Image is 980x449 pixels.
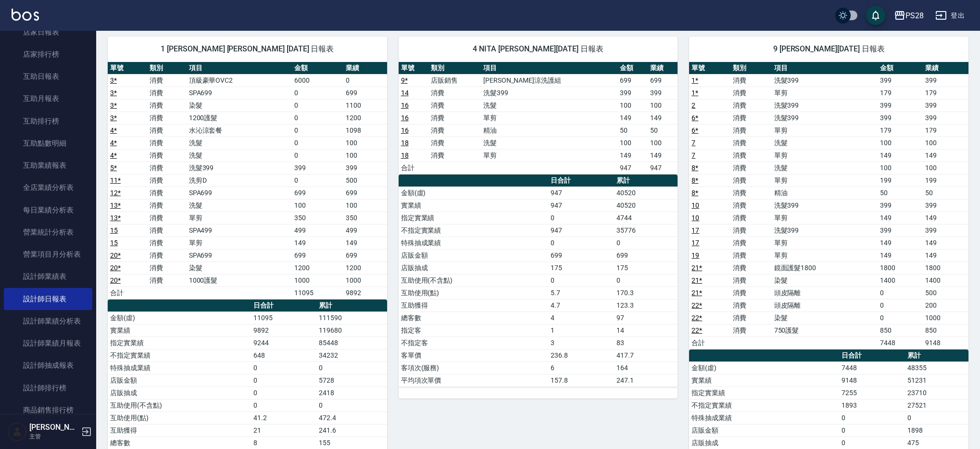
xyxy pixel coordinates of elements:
span: 9 [PERSON_NAME][DATE] 日報表 [701,44,957,54]
td: 149 [648,149,678,162]
td: 399 [878,99,923,112]
td: 179 [923,124,968,137]
td: 100 [648,99,678,112]
td: 399 [923,224,968,237]
td: 消費 [730,174,772,187]
a: 18 [401,139,409,147]
td: 5.7 [548,287,614,299]
td: 399 [343,162,387,174]
td: 0 [292,137,343,149]
th: 項目 [187,62,292,75]
td: 97 [614,312,678,324]
td: 消費 [730,162,772,174]
td: 頭皮隔離 [772,299,878,312]
td: 50 [617,124,648,137]
td: 洗髮399 [772,224,878,237]
td: 消費 [730,199,772,212]
td: 消費 [730,224,772,237]
td: 399 [923,199,968,212]
td: 399 [923,74,968,87]
td: 1000護髮 [187,274,292,287]
td: 699 [292,249,343,262]
button: save [866,6,885,25]
th: 業績 [923,62,968,75]
td: 1000 [923,312,968,324]
td: SPA699 [187,87,292,99]
td: 1200 [343,112,387,124]
td: 200 [923,299,968,312]
td: 850 [878,324,923,337]
td: 消費 [730,324,772,337]
td: 消費 [147,137,187,149]
th: 累計 [316,299,387,312]
td: 染髮 [187,99,292,112]
td: 消費 [730,124,772,137]
td: 100 [648,137,678,149]
td: 消費 [147,249,187,262]
a: 16 [401,101,409,109]
td: 175 [614,262,678,274]
td: 指定實業績 [108,337,251,349]
td: 699 [648,74,678,87]
td: 單剪 [772,212,878,224]
td: 消費 [730,249,772,262]
td: 店販抽成 [399,262,548,274]
div: PS28 [905,10,924,22]
td: 消費 [730,237,772,249]
td: 50 [648,124,678,137]
td: 0 [548,274,614,287]
a: 19 [691,251,699,259]
td: 0 [292,124,343,137]
td: 399 [648,87,678,99]
td: 合計 [399,162,429,174]
a: 15 [110,226,118,234]
td: 4.7 [548,299,614,312]
td: SPA699 [187,187,292,199]
td: 699 [343,87,387,99]
a: 16 [401,114,409,122]
td: 50 [878,187,923,199]
td: 1400 [878,274,923,287]
td: 0 [614,274,678,287]
td: 消費 [147,224,187,237]
td: 149 [878,212,923,224]
td: 947 [548,224,614,237]
a: 7 [691,139,695,147]
td: 店販銷售 [428,74,481,87]
td: 499 [292,224,343,237]
td: 店販金額 [399,249,548,262]
a: 設計師業績月報表 [4,332,92,354]
td: 170.3 [614,287,678,299]
td: 單剪 [772,237,878,249]
td: 0 [548,212,614,224]
td: 9892 [251,324,316,337]
td: 互助使用(不含點) [399,274,548,287]
th: 類別 [730,62,772,75]
th: 類別 [428,62,481,75]
td: 85448 [316,337,387,349]
td: 4 [548,312,614,324]
td: 947 [617,162,648,174]
td: 500 [343,174,387,187]
td: 947 [548,199,614,212]
td: 總客數 [399,312,548,324]
td: 0 [343,74,387,87]
td: 洗髮 [772,162,878,174]
td: 179 [923,87,968,99]
td: 精油 [772,187,878,199]
td: 149 [878,237,923,249]
td: SPA499 [187,224,292,237]
td: 消費 [730,212,772,224]
td: 單剪 [772,174,878,187]
td: 洗髮 [772,137,878,149]
td: 消費 [428,137,481,149]
td: 1400 [923,274,968,287]
td: 399 [878,199,923,212]
td: 40520 [614,199,678,212]
td: 消費 [730,99,772,112]
th: 金額 [292,62,343,75]
td: 149 [878,149,923,162]
td: 單剪 [187,237,292,249]
td: 0 [548,237,614,249]
td: 洗髮399 [187,162,292,174]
